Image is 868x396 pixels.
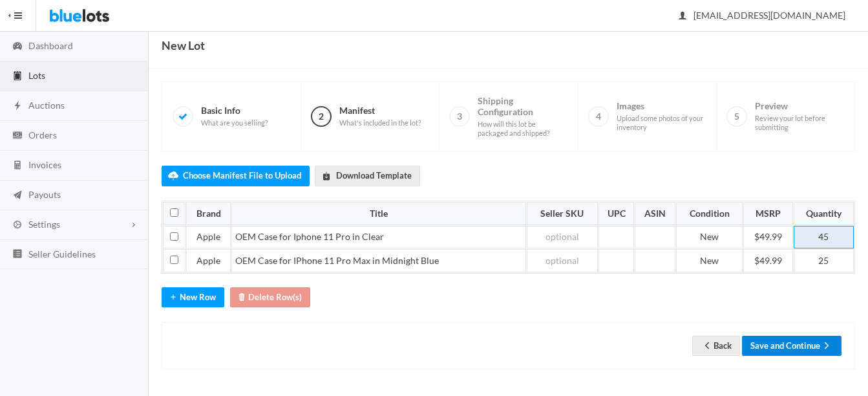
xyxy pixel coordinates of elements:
[11,190,24,202] ion-icon: paper plane
[742,336,842,356] button: Save and Continuearrow forward
[743,249,793,272] td: $49.99
[726,106,747,127] span: 5
[743,202,793,225] th: MSRP
[676,249,743,272] td: New
[28,219,60,230] span: Settings
[679,10,845,21] span: [EMAIL_ADDRESS][DOMAIN_NAME]
[162,36,205,55] h1: New Lot
[339,118,421,127] span: What's included in the lot?
[167,292,180,304] ion-icon: add
[231,202,525,225] th: Title
[28,40,73,51] span: Dashboard
[339,105,421,127] span: Manifest
[201,105,268,127] span: Basic Info
[701,340,714,353] ion-icon: arrow back
[230,287,310,307] button: trashDelete Row(s)
[311,106,332,127] span: 2
[449,106,470,127] span: 3
[617,114,706,131] span: Upload some photos of your inventory
[11,130,24,142] ion-icon: cash
[11,100,24,113] ion-icon: flash
[794,202,854,225] th: Quantity
[28,189,61,200] span: Payouts
[478,120,567,137] span: How will this lot be packaged and shipped?
[635,202,675,225] th: ASIN
[28,248,96,259] span: Seller Guidelines
[11,41,24,53] ion-icon: speedometer
[676,10,689,23] ion-icon: person
[617,100,706,131] span: Images
[28,129,57,140] span: Orders
[235,292,248,304] ion-icon: trash
[28,70,45,81] span: Lots
[231,249,525,272] td: OEM Case for IPhone 11 Pro Max in Midnight Blue
[692,336,740,356] a: arrow backBack
[201,118,268,127] span: What are you selling?
[315,166,420,186] a: downloadDownload Template
[794,226,854,249] td: 45
[11,160,24,172] ion-icon: calculator
[186,226,231,249] td: Apple
[186,249,231,272] td: Apple
[755,114,844,131] span: Review your lot before submitting
[186,202,231,225] th: Brand
[167,171,180,183] ion-icon: cloud upload
[162,166,310,186] label: Choose Manifest File to Upload
[820,340,833,353] ion-icon: arrow forward
[28,159,61,170] span: Invoices
[588,106,609,127] span: 4
[320,171,333,183] ion-icon: download
[794,249,854,272] td: 25
[162,287,224,307] button: addNew Row
[11,71,24,83] ion-icon: clipboard
[231,226,525,249] td: OEM Case for Iphone 11 Pro in Clear
[11,219,24,232] ion-icon: cog
[11,248,24,261] ion-icon: list box
[598,202,635,225] th: UPC
[755,100,844,131] span: Preview
[676,226,743,249] td: New
[743,226,793,249] td: $49.99
[28,100,65,111] span: Auctions
[478,95,567,138] span: Shipping Configuration
[676,202,743,225] th: Condition
[527,202,598,225] th: Seller SKU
